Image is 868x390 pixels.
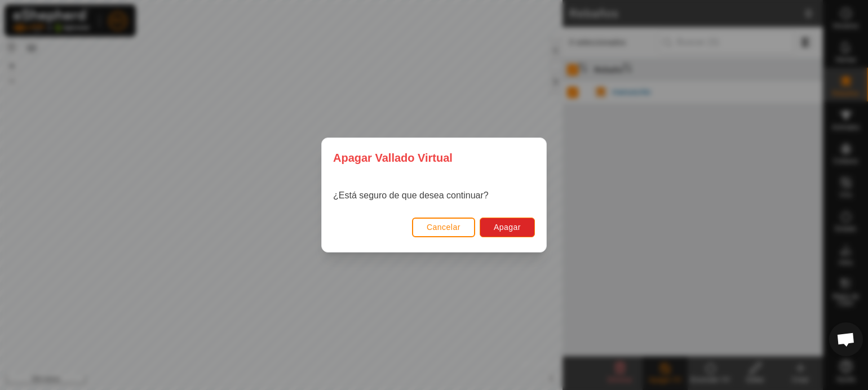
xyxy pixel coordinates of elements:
[412,218,475,237] button: Cancelar
[333,149,453,166] span: Apagar Vallado Virtual
[480,218,535,237] button: Apagar
[333,189,489,202] p: ¿Está seguro de que desea continuar?
[494,223,521,232] span: Apagar
[427,223,460,232] span: Cancelar
[829,322,863,356] div: Chat abierto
